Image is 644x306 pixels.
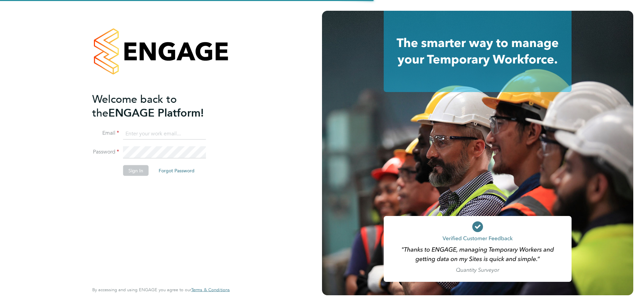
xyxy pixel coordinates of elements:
span: By accessing and using ENGAGE you agree to our [92,287,230,293]
label: Password [92,148,119,156]
label: Email [92,130,119,137]
h2: ENGAGE Platform! [92,92,223,120]
button: Forgot Password [153,165,200,176]
button: Sign In [123,165,149,176]
a: Terms & Conditions [191,287,230,293]
span: Welcome back to the [92,92,177,119]
input: Enter your work email... [123,128,206,140]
